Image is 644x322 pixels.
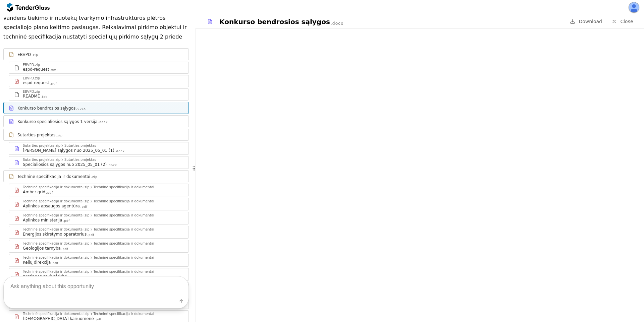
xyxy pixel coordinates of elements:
div: Amber grid [23,189,45,195]
div: .docx [331,21,343,26]
div: Konkurso bendrosios sąlygos [219,17,330,26]
div: .txt [41,95,47,99]
div: .pdf [46,191,53,195]
div: Aplinkos ministerija [23,217,62,223]
a: Sutarties projektas.zipSutarties projektasSpecialiosios sąlygos nuo 2025_05_01 (2).docx [9,156,189,169]
div: Techninė specifikacija ir dokumentai.zip [23,214,90,217]
div: Kelių direkcija [23,260,51,265]
a: EBVPD.zipespd-request.pdf [9,75,189,87]
a: EBVPD.zipREADME.txt [9,88,189,101]
a: Close [607,17,637,26]
div: Techninė specifikacija ir dokumentai.zip [23,242,90,245]
div: espd-request [23,80,49,85]
div: Techninė specifikacija ir dokumentai [94,256,154,259]
div: .pdf [50,81,57,86]
span: Close [620,19,633,24]
div: .zip [32,53,38,57]
a: Techninė specifikacija ir dokumentai.zipTechninė specifikacija ir dokumentaiEnergijos skirstymo o... [9,226,189,239]
a: Techninė specifikacija ir dokumentai.zipTechninė specifikacija ir dokumentaiGeologijos tarnyba.pdf [9,240,189,253]
div: Techninė specifikacija ir dokumentai.zip [23,186,90,189]
div: .docx [98,120,108,124]
a: Techninė specifikacija ir dokumentai.zipTechninė specifikacija ir dokumentaiAmber grid.pdf [9,184,189,196]
a: EBVPD.zip [3,48,189,60]
div: Energijos skirstymo operatorius [23,232,87,237]
div: Techninė specifikacija ir dokumentai.zip [23,228,90,231]
div: Techninė specifikacija ir dokumentai [94,228,154,231]
a: Sutarties projektas.zip [3,129,189,141]
div: EBVPD.zip [23,63,40,67]
div: .xml [50,68,58,72]
div: Konkurso specialiosios sąlygos 1 versija [17,119,98,124]
div: Sutarties projektas [64,158,96,162]
div: Sutarties projektas [64,144,96,147]
div: Techninė specifikacija ir dokumentai [94,242,154,245]
div: .pdf [63,219,70,223]
div: Sutarties projektas.zip [23,158,60,162]
div: .pdf [87,233,94,237]
div: Geologijos tarnyba [23,246,61,251]
div: .pdf [61,247,68,251]
div: README [23,93,40,99]
div: .docx [115,149,125,153]
div: .pdf [80,205,88,209]
div: .docx [76,107,86,111]
div: Techninė specifikacija ir dokumentai [94,214,154,217]
a: Techninė specifikacija ir dokumentai.zip [3,170,189,182]
div: .zip [56,133,62,138]
div: EBVPD [17,52,31,57]
div: espd-request [23,67,49,72]
a: Techninė specifikacija ir dokumentai.zipTechninė specifikacija ir dokumentaiAplinkos ministerija.pdf [9,212,189,224]
div: .zip [91,175,97,179]
p: Perkančioji organizacija numato įsigyti Kretingos rajono savivaldybės vandens tiekimo ir nuotekų ... [3,4,189,42]
a: Konkurso bendrosios sąlygos.docx [3,102,189,114]
span: Download [579,19,602,24]
div: Sutarties projektas [17,132,55,138]
div: Specialiosios sąlygos nuo 2025_05_01 (2) [23,162,107,167]
a: Download [568,17,604,26]
div: Sutarties projektas.zip [23,144,60,147]
a: Techninė specifikacija ir dokumentai.zipTechninė specifikacija ir dokumentaiAplinkos apsaugos age... [9,198,189,210]
div: Techninė specifikacija ir dokumentai [94,200,154,203]
div: [PERSON_NAME] sąlygos nuo 2025_05_01 (1) [23,148,114,153]
div: Konkurso bendrosios sąlygos [17,106,75,111]
a: EBVPD.zipespd-request.xml [9,62,189,74]
a: Techninė specifikacija ir dokumentai.zipTechninė specifikacija ir dokumentaiKelių direkcija.pdf [9,254,189,267]
div: Techninė specifikacija ir dokumentai.zip [23,256,90,259]
div: .pdf [51,261,58,265]
div: Techninė specifikacija ir dokumentai.zip [23,200,90,203]
div: Aplinkos apsaugos agentūra [23,203,80,209]
div: Techninė specifikacija ir dokumentai [94,186,154,189]
a: Konkurso specialiosios sąlygos 1 versija.docx [3,115,189,127]
a: Sutarties projektas.zipSutarties projektas[PERSON_NAME] sąlygos nuo 2025_05_01 (1).docx [9,142,189,155]
div: EBVPD.zip [23,90,40,93]
div: EBVPD.zip [23,77,40,80]
div: Techninė specifikacija ir dokumentai [17,174,90,179]
div: .docx [107,163,117,168]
